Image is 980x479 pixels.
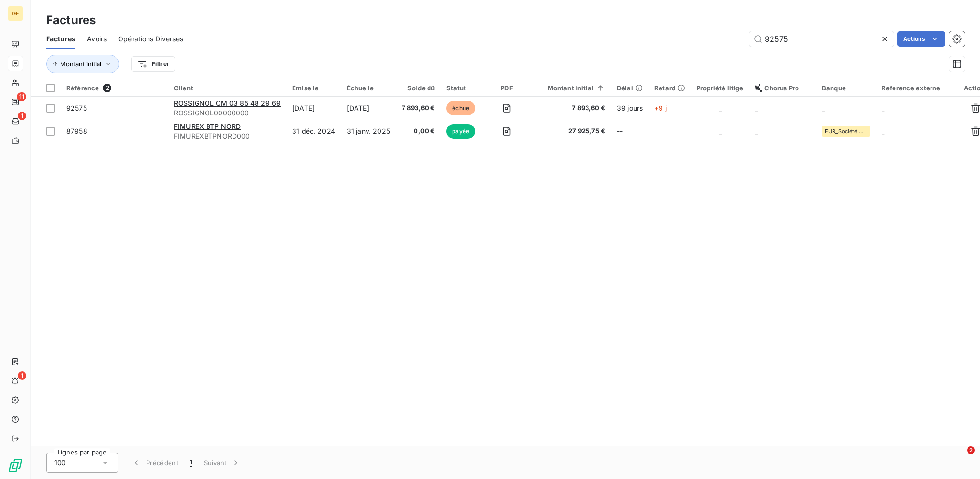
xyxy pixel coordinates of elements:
span: 100 [54,458,66,467]
td: [DATE] [341,97,396,120]
span: 0,00 € [402,126,435,136]
span: 1 [190,458,192,467]
span: 11 [17,92,26,101]
span: _ [755,104,758,112]
span: Factures [46,34,75,44]
button: Montant initial [46,55,119,73]
span: 92575 [66,104,87,112]
span: FIMUREXBTPNORD000 [174,131,281,141]
span: ROSSIGNOL CM 03 85 48 29 69 [174,99,281,107]
span: Référence [66,84,99,92]
span: _ [719,127,722,135]
div: PDF [489,84,524,92]
span: _ [755,127,758,135]
input: Rechercher [749,31,894,47]
span: +9 j [654,104,667,112]
div: Propriété litige [697,84,743,92]
span: 7 893,60 € [536,103,605,113]
span: 1 [18,371,26,380]
div: Échue le [347,84,390,92]
span: payée [446,124,475,139]
div: Délai [617,84,643,92]
span: EUR_Société Générale [825,128,867,134]
div: Montant initial [536,84,605,92]
span: 2 [967,446,975,454]
h3: Factures [46,12,96,29]
span: 1 [18,112,26,120]
button: Actions [897,31,945,47]
span: 27 925,75 € [536,126,605,136]
div: Retard [654,84,685,92]
span: ROSSIGNOL00000000 [174,108,281,118]
button: Filtrer [131,56,175,72]
img: Logo LeanPay [8,458,23,473]
td: 31 déc. 2024 [286,120,341,143]
span: _ [719,104,722,112]
span: Opérations Diverses [118,34,183,44]
div: Banque [822,84,870,92]
td: -- [611,120,649,143]
div: Client [174,84,281,92]
td: 39 jours [611,97,649,120]
div: Chorus Pro [755,84,810,92]
span: 7 893,60 € [402,103,435,113]
div: Statut [446,84,478,92]
iframe: Intercom live chat [947,446,970,469]
div: GF [8,6,23,21]
div: Reference externe [882,84,952,92]
span: _ [882,127,884,135]
td: [DATE] [286,97,341,120]
div: Émise le [292,84,335,92]
span: échue [446,101,475,115]
span: FIMUREX BTP NORD [174,122,241,130]
span: 87958 [66,127,87,135]
td: 31 janv. 2025 [341,120,396,143]
span: Montant initial [60,60,101,68]
button: 1 [184,453,198,473]
button: Suivant [198,453,246,473]
button: Précédent [126,453,184,473]
span: 2 [103,84,111,92]
span: _ [822,104,825,112]
div: Solde dû [402,84,435,92]
span: _ [882,104,884,112]
span: Avoirs [87,34,107,44]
